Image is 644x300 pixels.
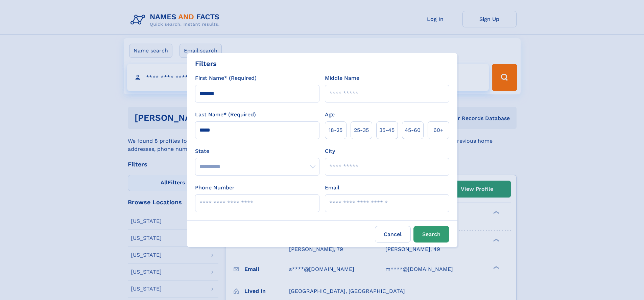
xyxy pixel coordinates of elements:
span: 18‑25 [329,126,342,134]
label: Last Name* (Required) [195,111,256,119]
div: Filters [195,59,217,69]
label: State [195,147,319,155]
label: City [325,147,335,155]
span: 45‑60 [405,126,421,134]
label: First Name* (Required) [195,74,257,82]
label: Middle Name [325,74,359,82]
label: Cancel [375,226,411,243]
button: Search [413,226,449,243]
span: 60+ [433,126,444,134]
label: Age [325,111,335,119]
span: 25‑35 [354,126,369,134]
label: Email [325,184,339,192]
label: Phone Number [195,184,235,192]
span: 35‑45 [379,126,395,134]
